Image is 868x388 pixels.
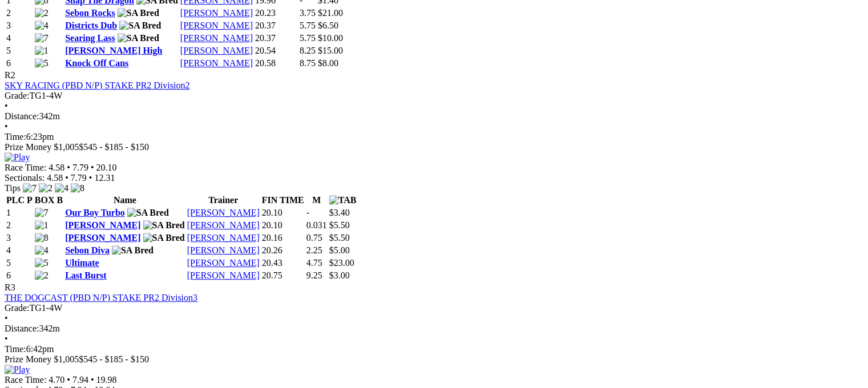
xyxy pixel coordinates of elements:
a: Districts Dub [65,21,117,30]
span: • [91,163,94,172]
img: 1 [35,220,49,231]
td: 20.54 [255,45,298,56]
a: Knock Off Cans [65,58,128,68]
span: • [5,334,8,343]
text: - [306,208,309,217]
td: 5 [6,257,33,269]
a: [PERSON_NAME] High [65,46,162,55]
span: • [65,173,68,183]
text: 4.75 [306,258,322,268]
img: 4 [35,21,49,31]
img: SA Bred [118,8,159,18]
span: Distance: [5,111,39,121]
span: Time: [5,344,26,354]
td: 20.37 [255,33,298,44]
span: R2 [5,70,15,80]
img: SA Bred [127,208,169,218]
text: 0.75 [306,233,322,242]
a: SKY RACING (PBD N/P) STAKE PR2 Division2 [5,80,189,90]
a: Ultimate [65,258,99,268]
a: Sebon Diva [65,245,110,255]
td: 2 [6,220,33,231]
span: $15.00 [318,46,343,55]
img: 1 [35,46,49,56]
a: [PERSON_NAME] [187,270,260,280]
span: Grade: [5,303,30,313]
a: Our Boy Turbo [65,208,125,217]
img: SA Bred [118,33,159,43]
a: [PERSON_NAME] [187,258,260,268]
img: 4 [55,183,68,193]
td: 20.16 [261,232,305,244]
td: 6 [6,58,33,69]
span: • [89,173,92,183]
span: $5.50 [329,220,350,230]
img: SA Bred [119,21,161,31]
img: SA Bred [143,233,185,243]
td: 3 [6,20,33,31]
span: P [27,195,33,205]
span: • [91,375,94,385]
img: Play [5,152,30,163]
a: [PERSON_NAME] [187,220,260,230]
span: $5.50 [329,233,350,242]
span: 4.58 [47,173,63,183]
text: 2.25 [306,245,322,255]
img: 7 [35,33,49,43]
span: 4.70 [49,375,64,385]
img: 4 [35,245,49,256]
span: $3.40 [329,208,350,217]
th: Name [64,195,185,206]
td: 4 [6,245,33,256]
div: TG1-4W [5,303,863,313]
span: $8.00 [318,58,338,68]
th: FIN TIME [261,195,305,206]
span: 7.94 [72,375,88,385]
text: 8.75 [300,58,316,68]
span: 4.58 [49,163,64,172]
span: 12.31 [94,173,115,183]
a: [PERSON_NAME] [180,21,253,30]
span: Tips [5,183,21,193]
span: Sectionals: [5,173,45,183]
img: 5 [35,258,49,268]
span: BOX [35,195,55,205]
div: 6:42pm [5,344,863,354]
text: 5.75 [300,33,316,43]
div: 342m [5,324,863,334]
span: B [56,195,63,205]
div: 342m [5,111,863,122]
img: SA Bred [112,245,154,256]
img: SA Bred [143,220,185,231]
a: Sebon Rocks [65,8,115,18]
td: 20.10 [261,207,305,219]
div: TG1-4W [5,91,863,101]
span: $6.50 [318,21,338,30]
img: 5 [35,58,49,68]
img: TAB [329,195,357,205]
span: • [67,375,70,385]
td: 20.37 [255,20,298,31]
text: 9.25 [306,270,322,280]
span: PLC [6,195,25,205]
td: 20.26 [261,245,305,256]
span: $3.00 [329,270,350,280]
div: Prize Money $1,005 [5,142,863,152]
span: • [5,313,8,323]
a: [PERSON_NAME] [180,46,253,55]
span: • [67,163,70,172]
td: 5 [6,45,33,56]
td: 20.23 [255,7,298,19]
span: $5.00 [329,245,350,255]
div: Prize Money $1,005 [5,354,863,365]
span: Grade: [5,91,30,100]
text: 8.25 [300,46,316,55]
span: $10.00 [318,33,343,43]
img: 2 [39,183,53,193]
td: 20.10 [261,220,305,231]
span: R3 [5,282,15,292]
td: 6 [6,270,33,281]
td: 20.58 [255,58,298,69]
span: $545 - $185 - $150 [79,354,149,364]
th: M [306,195,328,206]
